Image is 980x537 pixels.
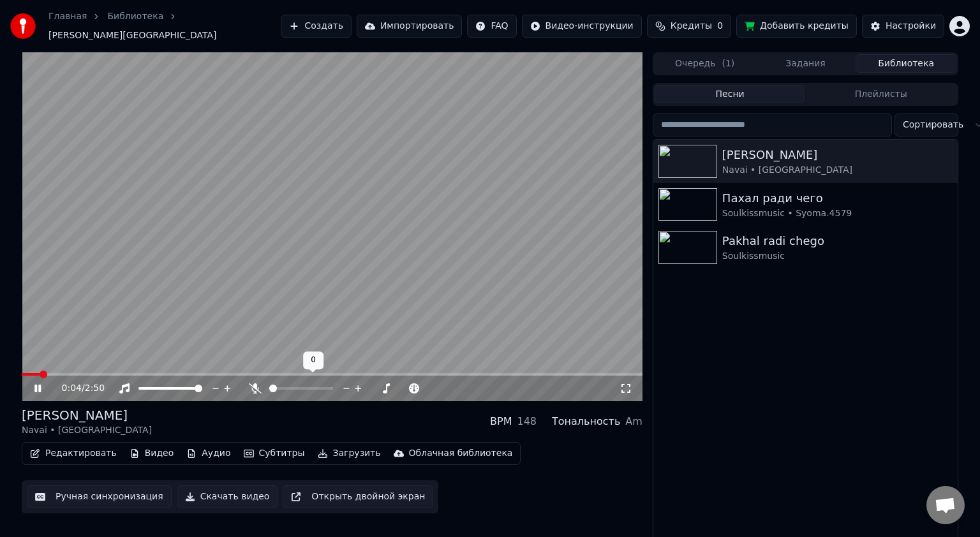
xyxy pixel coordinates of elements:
div: Тональность [552,414,620,429]
button: Скачать видео [177,485,278,508]
button: Библиотека [856,54,956,73]
div: Настройки [886,20,936,33]
button: Настройки [862,15,944,38]
div: Soulkissmusic • Syoma.4579 [722,207,953,220]
button: Видео-инструкции [522,15,642,38]
img: youka [10,13,36,39]
button: Создать [281,15,351,38]
button: Очередь [655,54,755,73]
div: Пахал ради чего [722,189,953,207]
button: Редактировать [25,445,122,462]
div: 148 [517,414,537,429]
button: Ручная синхронизация [27,485,172,508]
div: [PERSON_NAME] [22,406,152,424]
button: Открыть двойной экран [283,485,433,508]
span: [PERSON_NAME][GEOGRAPHIC_DATA] [48,29,216,42]
div: Открытый чат [926,486,965,524]
nav: breadcrumb [48,10,281,42]
button: Кредиты0 [647,15,731,38]
button: Добавить кредиты [736,15,857,38]
span: ( 1 ) [722,57,734,70]
button: Видео [124,445,179,462]
div: Am [625,414,642,429]
div: Soulkissmusic [722,250,953,263]
div: [PERSON_NAME] [722,146,953,164]
a: Главная [48,10,87,23]
button: Загрузить [313,445,386,462]
button: Субтитры [239,445,310,462]
div: Navai • [GEOGRAPHIC_DATA] [722,164,953,177]
span: 0 [717,20,723,33]
div: Navai • [GEOGRAPHIC_DATA] [22,424,152,437]
button: Плейлисты [805,85,956,103]
div: BPM [490,414,512,429]
span: Сортировать [903,119,963,131]
button: Импортировать [357,15,463,38]
div: 0 [303,351,323,369]
button: FAQ [467,15,516,38]
button: Песни [655,85,806,103]
div: / [62,382,93,395]
a: Библиотека [107,10,163,23]
span: Кредиты [671,20,712,33]
div: Pakhal radi chego [722,232,953,250]
button: Задания [755,54,856,73]
button: Аудио [181,445,235,462]
span: 2:50 [85,382,105,395]
span: 0:04 [62,382,82,395]
div: Облачная библиотека [409,447,513,460]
